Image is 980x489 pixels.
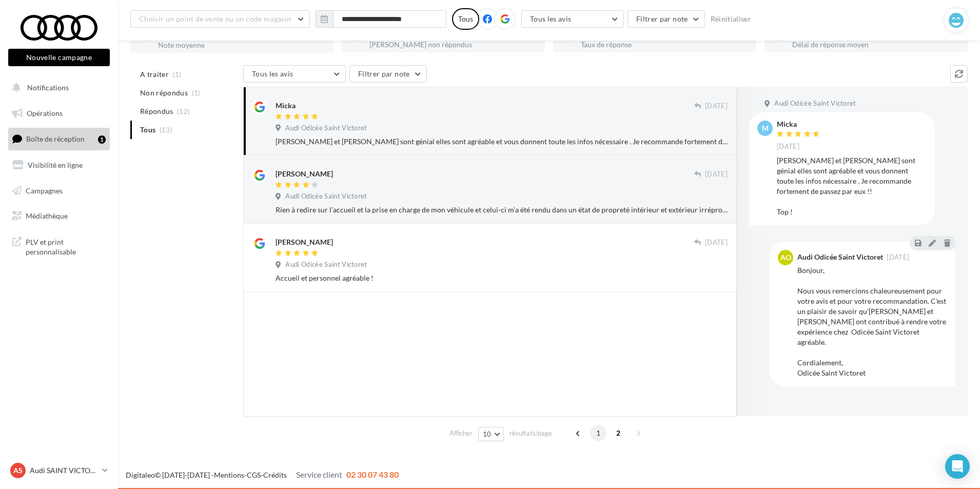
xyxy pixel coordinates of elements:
span: [DATE] [705,102,728,111]
button: 10 [478,427,504,441]
a: Boîte de réception1 [6,128,112,150]
a: Opérations [6,103,112,124]
a: Crédits [263,471,287,479]
div: [PERSON_NAME] non répondus [369,41,537,48]
div: Micka [777,121,822,128]
span: Afficher [449,428,473,438]
span: Boîte de réception [26,134,85,143]
span: 1 [590,425,606,441]
button: Réinitialiser [707,13,756,25]
span: résultats/page [509,428,552,438]
span: (1) [192,89,201,97]
span: Tous les avis [252,69,293,78]
div: Bonjour, Nous vous remercions chaleureusement pour votre avis et pour votre recommandation. C'est... [797,265,947,378]
p: Audi SAINT VICTORET [30,465,98,476]
span: (12) [177,107,190,115]
a: Digitaleo [126,471,155,479]
button: Filtrer par note [628,10,705,28]
div: [PERSON_NAME] et [PERSON_NAME] sont génial elles sont agréable et vous donnent toute les infos né... [276,136,728,147]
div: [PERSON_NAME] [276,237,333,247]
span: Audi Odicée Saint Victoret [774,99,856,108]
button: Choisir un point de vente ou un code magasin [130,10,310,28]
div: Délai de réponse moyen [792,41,959,48]
div: Taux de réponse [581,41,748,48]
a: Médiathèque [6,205,112,227]
div: Audi Odicée Saint Victoret [797,253,883,261]
span: PLV et print personnalisable [26,235,106,257]
span: 02 30 07 43 80 [346,470,399,479]
span: [DATE] [777,142,799,151]
button: Nouvelle campagne [8,49,110,66]
span: M [762,123,769,133]
button: Tous les avis [243,65,346,83]
a: Campagnes [6,180,112,202]
span: Non répondus [140,88,188,98]
a: CGS [247,471,261,479]
span: Opérations [27,109,63,118]
span: Audi Odicée Saint Victoret [285,192,367,201]
div: 1 [98,135,106,144]
span: 10 [483,430,492,438]
span: [DATE] [705,238,728,247]
span: 2 [610,425,626,441]
a: Mentions [214,471,244,479]
span: Audi Odicée Saint Victoret [285,124,367,133]
span: [DATE] [887,254,909,261]
span: Notifications [27,83,69,92]
div: Micka [276,101,296,111]
span: Service client [296,470,342,479]
button: Notifications [6,77,108,99]
button: Tous les avis [521,10,624,28]
span: Médiathèque [26,211,68,220]
span: Audi Odicée Saint Victoret [285,260,367,269]
span: Répondus [140,106,173,116]
span: Choisir un point de vente ou un code magasin [139,14,291,23]
span: (1) [173,70,182,79]
span: Campagnes [26,186,63,194]
div: Accueil et personnel agréable ! [276,273,728,283]
span: AS [13,465,23,476]
a: AS Audi SAINT VICTORET [8,461,110,480]
span: Visibilité en ligne [28,161,83,169]
a: Visibilité en ligne [6,154,112,176]
span: [DATE] [705,170,728,179]
div: Rien à redire sur l’accueil et la prise en charge de mon véhicule et celui-ci m’a été rendu dans ... [276,205,728,215]
div: [PERSON_NAME] [276,169,333,179]
span: Tous les avis [530,14,572,23]
button: Filtrer par note [349,65,427,83]
span: A traiter [140,69,169,80]
div: Tous [452,8,479,30]
div: Note moyenne [158,42,325,49]
a: PLV et print personnalisable [6,231,112,261]
span: AO [780,252,791,263]
span: © [DATE]-[DATE] - - - [126,471,399,479]
div: Open Intercom Messenger [945,454,970,479]
div: [PERSON_NAME] et [PERSON_NAME] sont génial elles sont agréable et vous donnent toute les infos né... [777,155,927,217]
